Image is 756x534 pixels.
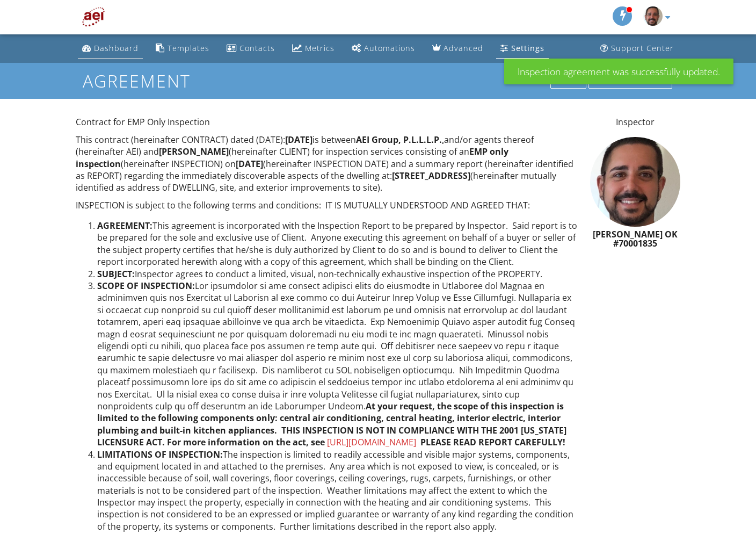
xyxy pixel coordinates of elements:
u: , [442,134,444,146]
p: INSPECTION is subject to the following terms and conditions: IT IS MUTUALLY UNDERSTOOD AND AGREED... [76,199,578,211]
li: The inspection is limited to readily accessible and visible major systems, components, and equipm... [97,449,578,533]
img: img_9761.jpeg [590,137,680,227]
strong: SCOPE OF INSPECTION: [97,280,195,292]
div: Dashboard [94,43,139,53]
li: This agreement is incorporated with the Inspection Report to be prepared by Inspector. Said repor... [97,220,578,268]
a: Templates [151,39,214,59]
a: Inspection Details [587,73,673,90]
a: Contacts [222,39,279,59]
a: Dashboard [78,39,143,59]
div: Inspection agreement was successfully updated. [504,59,733,84]
strong: [DATE] [236,158,263,170]
strong: AGREEMENT: [97,220,152,232]
p: Inspector [590,116,680,128]
p: This contract (hereinafter CONTRACT) dated (DATE): is between and/or agents thereof (hereinafter ... [76,134,578,194]
a: Automations (Basic) [347,39,419,59]
strong: [STREET_ADDRESS] [392,170,470,182]
li: Lor ipsumdolor si ame consect adipisci elits do eiusmodte in Utlaboree dol Magnaa en adminimven q... [97,280,578,448]
img: AEI Group, P.L.L.L.P [76,3,111,32]
strong: AEI Group, P.L.L.L.P. [356,134,442,146]
div: Advanced [444,43,483,53]
a: Metrics [288,39,339,59]
a: Support Center [596,39,678,59]
div: Inspection Details [588,74,672,89]
a: Advanced [428,39,488,59]
a: Settings [496,39,549,59]
div: Contacts [239,43,275,53]
strong: PLEASE READ REPORT CAREFULLY! [420,436,565,448]
div: Settings [511,43,544,53]
div: Support Center [611,43,674,53]
span: [URL][DOMAIN_NAME] [327,436,416,448]
div: Print [550,74,586,89]
strong: [DATE] [285,134,312,146]
h1: Agreement [83,71,674,90]
strong: At your request, the scope of this inspection is limited to the following components only: centra... [97,400,566,448]
a: Print [549,73,587,90]
p: Contract for EMP Only Inspection [76,116,578,128]
strong: SUBJECT: [97,268,135,280]
strong: LIMITATIONS OF INSPECTION: [97,449,223,460]
h6: [PERSON_NAME] OK #70001835 [590,230,680,249]
div: Templates [168,43,209,53]
img: img_9761.jpeg [643,6,663,26]
div: Automations [364,43,415,53]
li: Inspector agrees to conduct a limited, visual, non-technically exhaustive inspection of the PROPE... [97,268,578,280]
strong: [PERSON_NAME] [159,146,229,157]
strong: EMP only inspection [76,146,508,169]
div: Metrics [305,43,335,53]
